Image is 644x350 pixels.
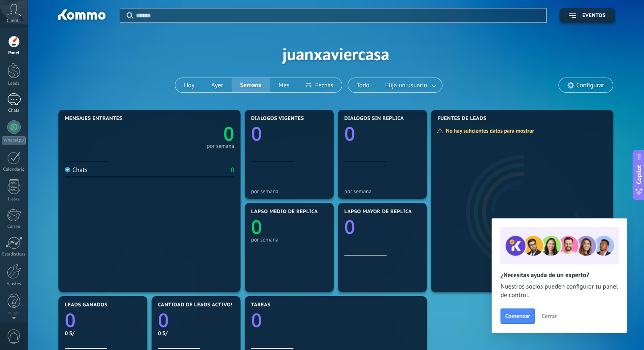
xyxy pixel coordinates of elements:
[437,127,540,134] div: No hay suficientes datos para mostrar
[576,82,604,89] span: Configurar
[2,224,26,230] div: Correo
[505,313,530,319] span: Comenzar
[158,307,169,333] text: 0
[378,78,442,92] button: Elija un usuario
[207,144,234,148] div: por semana
[203,78,232,92] button: Ayer
[251,307,262,333] text: 0
[223,121,234,147] text: 0
[65,167,70,172] img: Chats
[542,313,557,319] span: Cerrar
[251,188,327,194] div: por semana
[65,330,141,337] div: 0 S/
[251,307,420,333] a: 0
[344,214,355,240] text: 0
[2,108,26,114] div: Chats
[251,214,262,240] text: 0
[251,236,327,243] div: por semana
[635,165,643,184] span: Copilot
[7,18,21,24] span: Cuenta
[270,78,298,92] button: Mes
[344,209,412,215] span: Lapso mayor de réplica
[437,116,486,122] span: Fuentes de leads
[2,50,26,56] div: Panel
[65,307,141,333] a: 0
[2,81,26,86] div: Leads
[500,271,618,279] h2: ¿Necesitas ayuda de un experto?
[158,307,234,333] a: 0
[232,78,270,92] button: Semana
[298,78,341,92] button: Fechas
[251,116,304,122] span: Diálogos vigentes
[500,283,618,300] span: Nuestros socios pueden configurar tu panel de control.
[344,188,420,194] div: por semana
[344,121,355,147] text: 0
[158,330,234,337] div: 0 S/
[384,80,429,91] span: Elija un usuario
[559,8,615,23] button: Eventos
[65,166,88,174] div: Chats
[251,209,318,215] span: Lapso medio de réplica
[175,78,203,92] button: Hoy
[158,302,234,308] span: Cantidad de leads activos
[2,136,26,144] div: WhatsApp
[500,308,535,324] button: Comenzar
[251,302,271,308] span: Tareas
[348,78,378,92] button: Todo
[149,121,234,147] a: 0
[2,167,26,172] div: Calendario
[251,121,262,147] text: 0
[231,166,234,174] div: 0
[538,310,561,322] button: Cerrar
[65,307,76,333] text: 0
[344,116,404,122] span: Diálogos sin réplica
[65,302,108,308] span: Leads ganados
[2,252,26,257] div: Estadísticas
[2,197,26,202] div: Listas
[65,116,122,122] span: Mensajes entrantes
[582,13,605,19] span: Eventos
[2,281,26,287] div: Ajustes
